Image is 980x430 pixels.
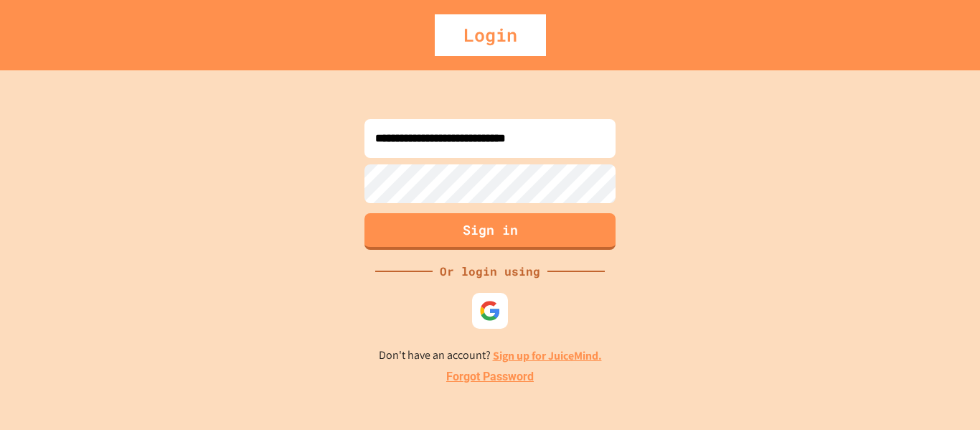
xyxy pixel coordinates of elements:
button: Sign in [364,213,616,250]
div: Or login using [433,263,547,280]
p: Don't have an account? [379,347,602,365]
a: Forgot Password [446,368,534,385]
div: Login [435,14,546,56]
img: google-icon.svg [479,300,501,322]
a: Sign up for JuiceMind. [493,348,602,363]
